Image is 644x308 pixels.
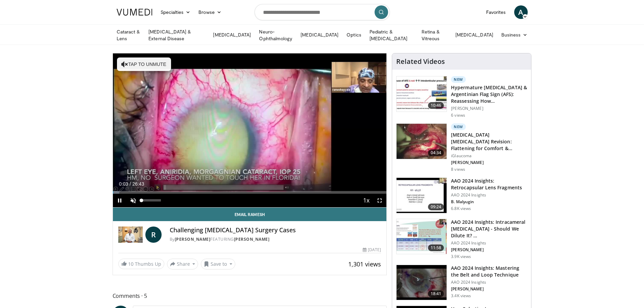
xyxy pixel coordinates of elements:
a: [MEDICAL_DATA] & External Disease [144,28,209,42]
a: Pediatric & [MEDICAL_DATA] [365,28,418,42]
a: Retina & Vitreous [418,28,451,42]
a: R [145,227,162,243]
button: Fullscreen [373,194,386,207]
a: Business [497,28,532,42]
img: 01f52a5c-6a53-4eb2-8a1d-dad0d168ea80.150x105_q85_crop-smart_upscale.jpg [397,178,447,213]
button: Save to [201,259,235,269]
h3: Hypermature [MEDICAL_DATA] & Argentinian Flag Sign (AFS): Reassessing How… [451,84,527,104]
button: Unmute [126,194,140,207]
span: 09:24 [428,204,444,210]
div: Progress Bar [113,191,387,194]
p: [PERSON_NAME] [451,247,527,253]
button: Playback Rate [359,194,373,207]
img: Dr. Ramesh Ayyala [118,227,143,243]
a: [MEDICAL_DATA] [451,28,497,42]
img: 3bd61a99-1ae1-4a9d-a6af-907ad073e0d9.150x105_q85_crop-smart_upscale.jpg [397,124,447,159]
p: 3.4K views [451,293,471,299]
p: New [451,76,466,83]
img: de733f49-b136-4bdc-9e00-4021288efeb7.150x105_q85_crop-smart_upscale.jpg [397,219,447,254]
p: 8 views [451,167,465,172]
button: Share [167,259,198,269]
a: Favorites [482,5,510,19]
span: / [130,181,131,187]
video-js: Video Player [113,53,387,208]
h3: AAO 2024 Insights: Intracameral [MEDICAL_DATA] - Should We Dilute It? … [451,219,527,239]
h3: [MEDICAL_DATA] [MEDICAL_DATA] Revision: Flattening for Comfort & Success [451,132,527,152]
div: Volume Level [142,199,161,202]
img: 40c8dcf9-ac14-45af-8571-bda4a5b229bd.150x105_q85_crop-smart_upscale.jpg [397,76,447,112]
a: [MEDICAL_DATA] [209,28,255,42]
h4: Related Videos [396,57,445,66]
img: VuMedi Logo [117,9,152,16]
p: [PERSON_NAME] [451,286,527,292]
p: New [451,123,466,130]
a: [MEDICAL_DATA] [296,28,342,42]
button: Pause [113,194,126,207]
h3: AAO 2024 Insights: Mastering the Belt and Loop Technique [451,265,527,278]
span: 10:46 [428,102,444,109]
span: 11:58 [428,244,444,251]
img: 22a3a3a3-03de-4b31-bd81-a17540334f4a.150x105_q85_crop-smart_upscale.jpg [397,265,447,300]
span: Comments 5 [113,291,387,300]
div: By FEATURING [170,236,381,242]
p: 3.9K views [451,254,471,259]
p: B. Malyugin [451,199,527,205]
a: Browse [194,5,225,19]
input: Search topics, interventions [255,4,390,20]
p: AAO 2024 Insights [451,240,527,246]
button: Tap to unmute [117,57,171,71]
a: [PERSON_NAME] [234,236,270,242]
a: 18:41 AAO 2024 Insights: Mastering the Belt and Loop Technique AAO 2024 Insights [PERSON_NAME] 3.... [396,265,527,301]
a: Specialties [157,5,195,19]
span: 26:43 [132,181,144,187]
a: Neuro-Ophthalmology [255,28,296,42]
a: 11:58 AAO 2024 Insights: Intracameral [MEDICAL_DATA] - Should We Dilute It? … AAO 2024 Insights [... [396,219,527,259]
span: 0:03 [119,181,128,187]
a: Optics [342,28,365,42]
a: Cataract & Lens [113,28,145,42]
span: 18:41 [428,290,444,297]
a: Email Ramesh [113,208,387,221]
p: 6.8K views [451,206,471,211]
a: A [514,5,528,19]
p: AAO 2024 Insights [451,192,527,198]
p: [PERSON_NAME] [451,106,527,111]
a: 09:24 AAO 2024 Insights: Retrocapsular Lens Fragments AAO 2024 Insights B. Malyugin 6.8K views [396,177,527,213]
span: 10 [128,261,134,267]
h3: AAO 2024 Insights: Retrocapsular Lens Fragments [451,177,527,191]
span: 04:34 [428,149,444,156]
h4: Challenging [MEDICAL_DATA] Surgery Cases [170,227,381,234]
p: AAO 2024 Insights [451,280,527,285]
p: iGlaucoma [451,153,527,159]
a: [PERSON_NAME] [175,236,211,242]
p: [PERSON_NAME] [451,160,527,165]
p: 6 views [451,113,465,118]
a: 04:34 New [MEDICAL_DATA] [MEDICAL_DATA] Revision: Flattening for Comfort & Success iGlaucoma [PER... [396,123,527,172]
a: 10:46 New Hypermature [MEDICAL_DATA] & Argentinian Flag Sign (AFS): Reassessing How… [PERSON_NAME... [396,76,527,118]
a: 10 Thumbs Up [118,259,164,269]
span: 1,301 views [348,260,381,268]
div: [DATE] [363,247,381,253]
